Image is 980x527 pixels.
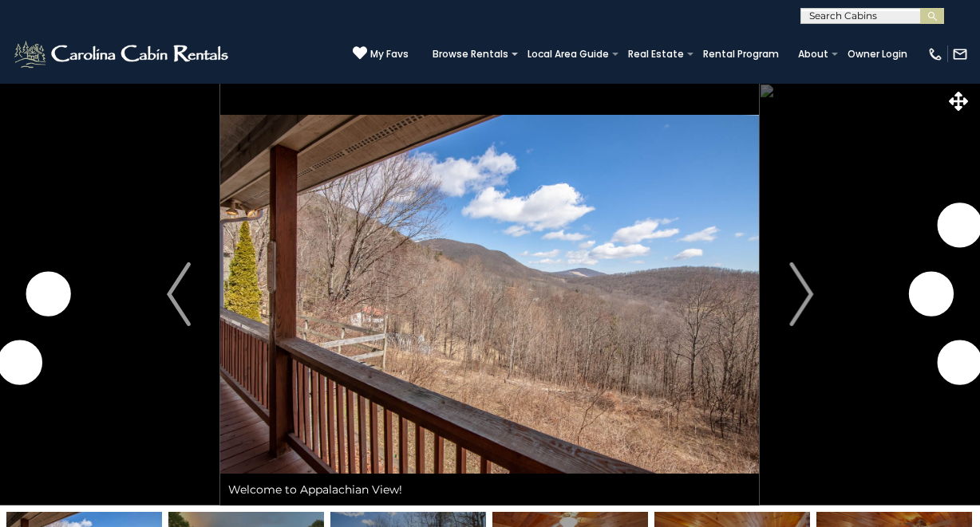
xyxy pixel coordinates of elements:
[620,43,692,65] a: Real Estate
[952,46,968,62] img: mail-regular-white.png
[370,47,409,61] span: My Favs
[760,83,843,505] button: Next
[840,43,915,65] a: Owner Login
[137,83,220,505] button: Previous
[425,43,516,65] a: Browse Rentals
[167,262,191,326] img: arrow
[353,45,409,62] a: My Favs
[12,38,233,70] img: White-1-2.png
[789,262,813,326] img: arrow
[790,43,836,65] a: About
[927,46,943,62] img: phone-regular-white.png
[695,43,787,65] a: Rental Program
[220,474,759,505] div: Welcome to Appalachian View!
[520,43,617,65] a: Local Area Guide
